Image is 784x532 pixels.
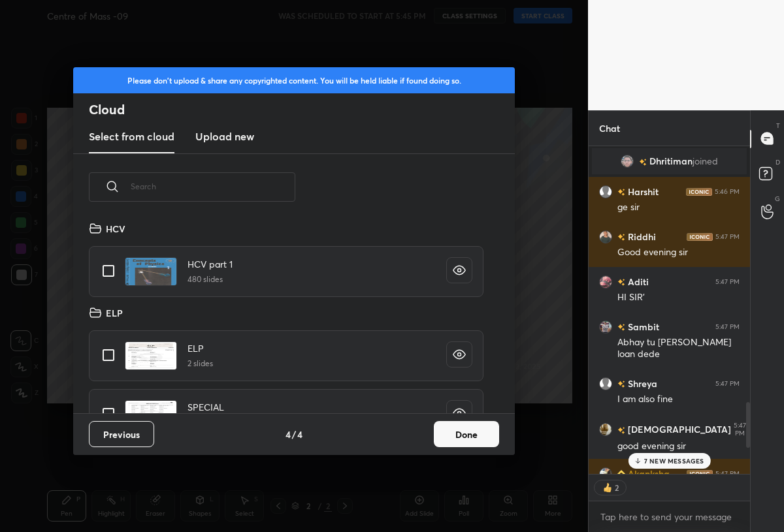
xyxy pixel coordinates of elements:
h4: ELP [188,341,213,355]
h2: Cloud [89,101,515,118]
h4: ELP [106,306,123,320]
img: iconic-dark.1390631f.png [686,187,712,195]
h5: 2 slides [188,358,213,369]
span: Dhritiman [649,156,693,166]
img: 1744286745AKC9PP.pdf [125,400,177,429]
img: no-rating-badge.077c3623.svg [617,381,625,388]
img: no-rating-badge.077c3623.svg [617,189,625,196]
h6: Aditi [625,275,649,289]
div: Please don't upload & share any copyrighted content. You will be held liable if found doing so. [73,67,515,93]
h4: / [292,428,296,441]
img: 5e5be5c03ad74354a1ca9ee00941d22c.jpg [599,423,612,436]
div: 5:46 PM [715,187,740,195]
h6: Akanksha [625,467,670,480]
h6: Harshit [625,185,659,198]
h4: 4 [297,428,302,441]
img: no-rating-badge.077c3623.svg [639,158,647,165]
div: 5:47 PM [715,322,740,330]
input: Search [131,159,295,214]
div: ge sir [617,201,740,214]
h4: HCV part 1 [188,257,233,271]
div: good evening sir [617,440,740,453]
div: Good evening sir [617,246,740,259]
img: fffa218ab09f48cc9d8929798fc5beb0.jpg [621,155,634,168]
div: 2 [614,482,619,493]
h4: 4 [286,428,291,441]
div: HI SIR' [617,291,740,304]
button: Previous [89,421,154,447]
img: 1744114499O9C2OI.pdf [125,257,177,286]
div: Abhay tu [PERSON_NAME] loan dede [617,336,740,361]
p: Chat [589,111,630,146]
img: no-rating-badge.077c3623.svg [617,324,625,331]
img: default.png [599,377,612,390]
button: Done [434,421,499,447]
div: 5:47 PM [715,277,740,285]
div: 5:47 PM [715,469,740,477]
h3: Upload new [195,129,254,144]
div: 5:47 PM [715,379,740,387]
h6: Riddhi [625,230,656,243]
img: no-rating-badge.077c3623.svg [617,279,625,286]
h6: [DEMOGRAPHIC_DATA] [625,422,731,436]
img: 783fae0a1ffa4de89860e9f75b316c68.None [599,275,612,288]
div: grid [73,217,499,413]
img: no-rating-badge.077c3623.svg [617,426,625,433]
span: joined [693,156,718,166]
h4: HCV [106,222,125,236]
p: T [776,121,780,131]
h3: Select from cloud [89,129,174,144]
p: G [775,194,780,204]
img: Learner_Badge_beginner_1_8b307cf2a0.svg [617,470,625,478]
div: 5:47 PM [715,232,740,240]
img: thumbs_up.png [601,481,614,494]
img: no-rating-badge.077c3623.svg [617,234,625,241]
h4: SPECIAL [188,400,224,414]
img: iconic-dark.1390631f.png [687,232,713,240]
p: D [776,157,780,167]
h6: Shreya [625,377,657,390]
div: 5:47 PM [734,422,746,437]
img: 1744286730325Q4C.pdf [125,341,177,370]
p: 7 NEW MESSAGES [644,457,704,465]
img: 8450bab382bc46d7b45e0c7853eb789f.jpg [599,230,612,243]
img: iconic-dark.1390631f.png [687,469,713,477]
div: grid [589,146,750,474]
img: 89909e3b08904c9eb1b4a124047208c3.jpg [599,320,612,333]
img: default.png [599,185,612,198]
h6: Sambit [625,320,659,334]
div: I am also fine [617,393,740,406]
h5: 480 slides [188,274,233,285]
